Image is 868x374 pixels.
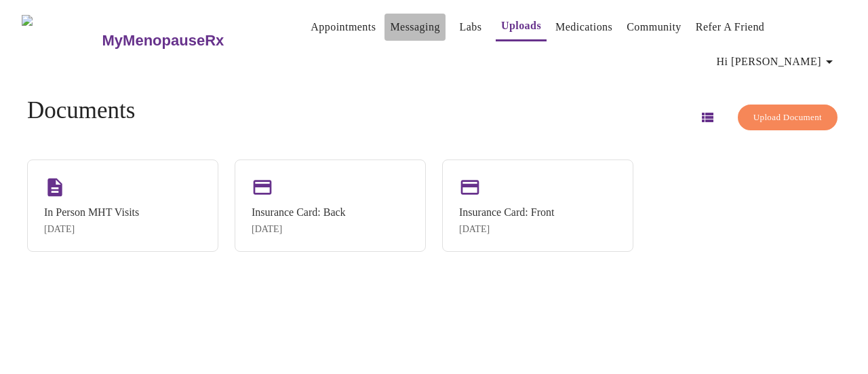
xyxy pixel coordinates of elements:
[22,15,100,66] img: MyMenopauseRx Logo
[717,52,837,71] span: Hi [PERSON_NAME]
[555,18,612,37] a: Medications
[100,17,278,64] a: MyMenopauseRx
[384,14,445,41] button: Messaging
[550,14,618,41] button: Medications
[252,224,346,235] div: [DATE]
[738,105,837,131] button: Upload Document
[696,18,765,37] a: Refer a Friend
[621,14,687,41] button: Community
[44,206,139,219] div: In Person MHT Visits
[311,18,376,37] a: Appointments
[459,206,554,219] div: Insurance Card: Front
[753,110,822,126] span: Upload Document
[627,18,682,37] a: Community
[691,101,724,134] button: Switch to list view
[305,14,381,41] button: Appointments
[459,224,554,235] div: [DATE]
[390,18,439,37] a: Messaging
[27,97,135,124] h4: Documents
[102,32,224,50] h3: MyMenopauseRx
[44,224,139,235] div: [DATE]
[711,48,843,75] button: Hi [PERSON_NAME]
[252,206,346,219] div: Insurance Card: Back
[449,14,492,41] button: Labs
[459,18,481,37] a: Labs
[496,12,547,41] button: Uploads
[501,16,541,35] a: Uploads
[690,14,770,41] button: Refer a Friend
